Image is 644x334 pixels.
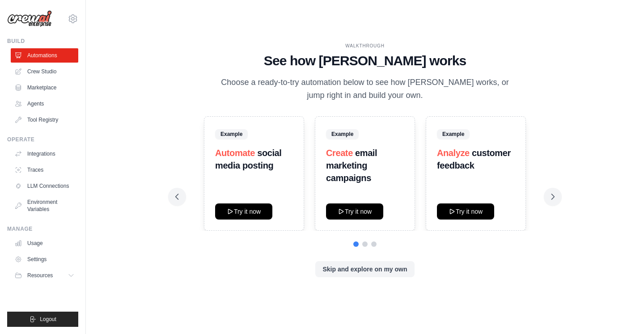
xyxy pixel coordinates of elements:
[175,42,555,49] div: WALKTHROUGH
[326,148,353,158] span: Create
[215,76,515,102] p: Choose a ready-to-try automation below to see how [PERSON_NAME] works, or jump right in and build...
[437,129,470,139] span: Example
[11,80,78,95] a: Marketplace
[437,148,470,158] span: Analyze
[27,272,53,279] span: Resources
[40,316,56,323] span: Logout
[7,225,78,233] div: Manage
[11,48,78,63] a: Automations
[326,129,359,139] span: Example
[11,179,78,193] a: LLM Connections
[326,203,383,220] button: Try it now
[11,147,78,161] a: Integrations
[599,291,644,334] iframe: Chat Widget
[215,129,248,139] span: Example
[11,64,78,79] a: Crew Studio
[7,312,78,327] button: Logout
[11,97,78,111] a: Agents
[437,203,494,220] button: Try it now
[11,268,78,283] button: Resources
[11,236,78,250] a: Usage
[11,195,78,216] a: Environment Variables
[7,136,78,143] div: Operate
[175,53,555,69] h1: See how [PERSON_NAME] works
[7,38,78,45] div: Build
[326,148,377,183] strong: email marketing campaigns
[7,10,52,27] img: Logo
[215,203,272,220] button: Try it now
[437,148,511,170] strong: customer feedback
[11,163,78,177] a: Traces
[215,148,255,158] span: Automate
[11,113,78,127] a: Tool Registry
[11,252,78,266] a: Settings
[315,261,414,277] button: Skip and explore on my own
